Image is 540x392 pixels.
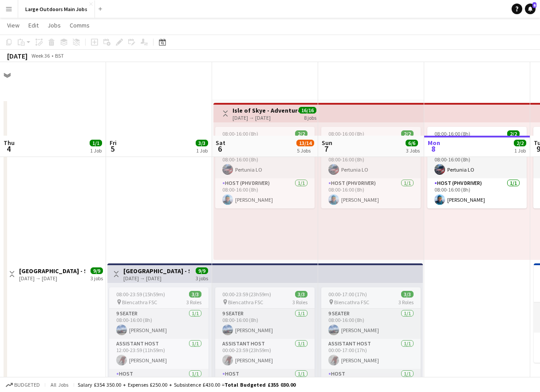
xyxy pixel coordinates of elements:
[122,299,157,306] span: Blencathra FSC
[196,274,208,282] div: 3 jobs
[123,275,189,282] div: [DATE] → [DATE]
[507,130,520,137] span: 2/2
[427,178,527,208] app-card-role: Host (PHV Driver)1/108:00-16:00 (8h)[PERSON_NAME]
[295,291,307,298] span: 3/3
[4,20,23,31] a: View
[401,130,414,137] span: 2/2
[320,144,332,154] span: 7
[215,309,315,339] app-card-role: 9 Seater1/108:00-16:00 (8h)[PERSON_NAME]
[196,147,208,154] div: 1 Job
[2,144,15,154] span: 4
[532,2,536,8] span: 6
[321,127,421,208] app-job-card: 08:00-16:00 (8h)2/22 Roles9 Seater1/108:00-16:00 (8h)Pertunia LOHost (PHV Driver)1/108:00-16:00 (...
[19,267,85,275] h3: [GEOGRAPHIC_DATA] - Striding Edge & Sharp Edge / Scafell Pike Challenge Weekend / Wild Swim - [GE...
[321,309,421,339] app-card-role: 9 Seater1/108:00-16:00 (8h)[PERSON_NAME]
[189,291,201,298] span: 3/3
[297,147,314,154] div: 5 Jobs
[321,148,421,178] app-card-role: 9 Seater1/108:00-16:00 (8h)Pertunia LO
[427,148,527,178] app-card-role: 9 Seater1/108:00-16:00 (8h)Pertunia LO
[25,20,42,31] a: Edit
[78,381,296,388] div: Salary £354 350.00 + Expenses £250.00 + Subsistence £430.00 =
[70,21,90,29] span: Comms
[49,381,70,388] span: All jobs
[434,130,470,137] span: 08:00-16:00 (8h)
[233,106,299,114] h3: Isle of Skye - Adventure & Explore
[91,267,103,274] span: 9/9
[334,299,369,306] span: Blencathra FSC
[116,291,165,298] span: 08:00-23:59 (15h59m)
[108,144,117,154] span: 5
[109,309,209,339] app-card-role: 9 Seater1/108:00-16:00 (8h)[PERSON_NAME]
[109,339,209,369] app-card-role: Assistant Host1/112:00-23:59 (11h59m)[PERSON_NAME]
[215,339,315,369] app-card-role: Assistant Host1/100:00-23:59 (23h59m)[PERSON_NAME]
[295,130,307,137] span: 2/2
[304,114,316,121] div: 8 jobs
[328,130,364,137] span: 08:00-16:00 (8h)
[215,178,315,208] app-card-role: Host (PHV Driver)1/108:00-16:00 (8h)[PERSON_NAME]
[110,139,117,147] span: Fri
[214,144,225,154] span: 6
[4,139,15,147] span: Thu
[225,381,296,388] span: Total Budgeted £355 030.00
[44,20,64,31] a: Jobs
[19,275,85,282] div: [DATE] → [DATE]
[222,291,271,298] span: 00:00-23:59 (23h59m)
[123,267,189,275] h3: [GEOGRAPHIC_DATA] - Striding Edge & Sharp Edge / Scafell Pike Challenge Weekend / Wild Swim - [GE...
[296,140,314,146] span: 13/14
[292,299,307,306] span: 3 Roles
[4,380,41,390] button: Budgeted
[215,148,315,178] app-card-role: 9 Seater1/108:00-16:00 (8h)Pertunia LO
[401,291,414,298] span: 3/3
[14,382,40,388] span: Budgeted
[299,107,316,114] span: 16/16
[7,21,20,29] span: View
[427,127,527,208] app-job-card: 08:00-16:00 (8h)2/22 Roles9 Seater1/108:00-16:00 (8h)Pertunia LOHost (PHV Driver)1/108:00-16:00 (...
[222,130,258,137] span: 08:00-16:00 (8h)
[321,178,421,208] app-card-role: Host (PHV Driver)1/108:00-16:00 (8h)[PERSON_NAME]
[406,140,418,146] span: 6/6
[228,299,263,306] span: Blencathra FSC
[47,21,61,29] span: Jobs
[55,52,64,59] div: BST
[7,51,28,60] div: [DATE]
[406,147,420,154] div: 3 Jobs
[426,144,440,154] span: 8
[90,140,102,146] span: 1/1
[514,140,526,146] span: 2/2
[215,127,315,208] app-job-card: 08:00-16:00 (8h)2/22 Roles9 Seater1/108:00-16:00 (8h)Pertunia LOHost (PHV Driver)1/108:00-16:00 (...
[233,114,299,121] div: [DATE] → [DATE]
[28,21,39,29] span: Edit
[186,299,201,306] span: 3 Roles
[328,291,367,298] span: 00:00-17:00 (17h)
[196,140,208,146] span: 3/3
[91,274,103,282] div: 3 jobs
[514,147,526,154] div: 1 Job
[398,299,414,306] span: 3 Roles
[66,20,93,31] a: Comms
[90,147,102,154] div: 1 Job
[525,4,536,14] a: 6
[29,52,51,59] span: Week 36
[196,267,208,274] span: 9/9
[216,139,225,147] span: Sat
[428,139,440,147] span: Mon
[321,339,421,369] app-card-role: Assistant Host1/100:00-17:00 (17h)[PERSON_NAME]
[322,139,332,147] span: Sun
[18,0,95,18] button: Large Outdoors Main Jobs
